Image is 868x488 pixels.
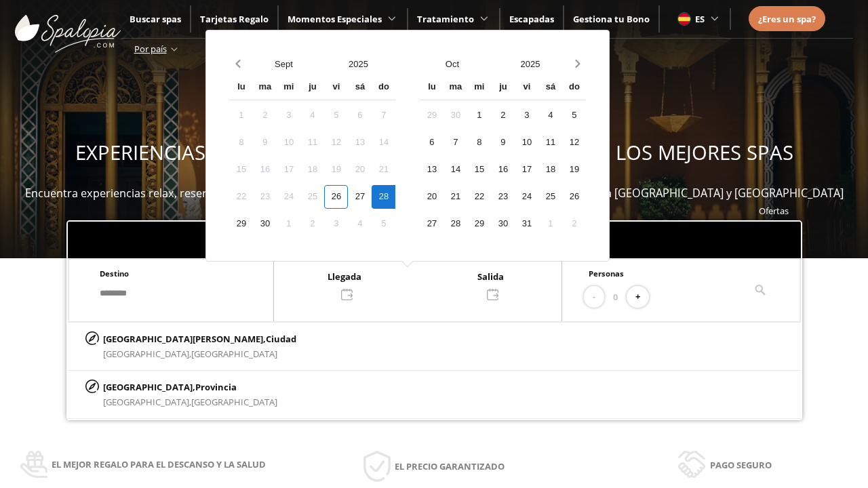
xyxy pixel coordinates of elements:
[321,52,395,76] button: Open years overlay
[324,212,348,236] div: 3
[467,131,491,155] div: 8
[103,348,191,360] span: [GEOGRAPHIC_DATA],
[443,104,467,127] div: 30
[372,185,395,209] div: 28
[348,76,372,100] div: sá
[200,13,269,25] a: Tarjetas Regalo
[300,76,324,100] div: ju
[538,76,562,100] div: sá
[395,459,505,474] span: El precio garantizado
[420,131,443,155] div: 6
[372,212,395,236] div: 5
[15,1,121,53] img: ImgLogoSpalopia.BvClDcEz.svg
[758,12,816,26] a: ¿Eres un spa?
[372,76,395,100] div: do
[569,52,586,76] button: Next month
[420,76,586,236] div: Calendar wrapper
[134,43,167,55] span: Por país
[324,131,348,155] div: 12
[277,185,300,209] div: 24
[509,13,554,25] a: Escapadas
[491,131,515,155] div: 9
[759,205,789,217] a: Ofertas
[300,212,324,236] div: 2
[324,76,348,100] div: vi
[103,380,277,394] p: [GEOGRAPHIC_DATA],
[277,158,300,182] div: 17
[467,185,491,209] div: 22
[443,158,467,182] div: 14
[491,76,515,100] div: ju
[491,212,515,236] div: 30
[420,158,443,182] div: 13
[420,76,443,100] div: lu
[348,185,372,209] div: 27
[277,76,300,100] div: mi
[324,185,348,209] div: 26
[443,131,467,155] div: 7
[420,212,443,236] div: 27
[467,158,491,182] div: 15
[253,131,277,155] div: 9
[420,104,443,127] div: 29
[491,52,569,76] button: Open years overlay
[562,104,586,127] div: 5
[443,185,467,209] div: 21
[538,131,562,155] div: 11
[229,76,253,100] div: lu
[229,185,253,209] div: 22
[562,158,586,182] div: 19
[348,131,372,155] div: 13
[253,212,277,236] div: 30
[253,185,277,209] div: 23
[324,158,348,182] div: 19
[538,104,562,127] div: 4
[229,158,253,182] div: 15
[229,104,395,236] div: Calendar days
[300,185,324,209] div: 25
[253,104,277,127] div: 2
[191,396,277,408] span: [GEOGRAPHIC_DATA]
[372,104,395,127] div: 7
[758,13,816,25] span: ¿Eres un spa?
[710,457,772,472] span: Pago seguro
[491,158,515,182] div: 16
[52,457,266,472] span: El mejor regalo para el descanso y la salud
[130,13,181,25] span: Buscar spas
[538,158,562,182] div: 18
[538,212,562,236] div: 1
[25,186,844,201] span: Encuentra experiencias relax, reserva bonos spas y escapadas wellness para disfrutar en más de 40...
[413,52,491,76] button: Open months overlay
[467,76,491,100] div: mi
[420,104,586,236] div: Calendar days
[613,289,618,304] span: 0
[277,212,300,236] div: 1
[467,104,491,127] div: 1
[253,76,277,100] div: ma
[300,104,324,127] div: 4
[573,13,650,25] a: Gestiona tu Bono
[348,212,372,236] div: 4
[491,185,515,209] div: 23
[443,76,467,100] div: ma
[562,185,586,209] div: 26
[246,52,321,76] button: Open months overlay
[229,212,253,236] div: 29
[229,104,253,127] div: 1
[515,212,538,236] div: 31
[372,131,395,155] div: 14
[75,139,793,166] span: EXPERIENCIAS WELLNESS PARA REGALAR Y DISFRUTAR EN LOS MEJORES SPAS
[348,158,372,182] div: 20
[538,185,562,209] div: 25
[191,348,277,360] span: [GEOGRAPHIC_DATA]
[443,212,467,236] div: 28
[277,104,300,127] div: 3
[195,381,237,393] span: Provincia
[589,268,624,279] span: Personas
[515,131,538,155] div: 10
[562,76,586,100] div: do
[515,76,538,100] div: vi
